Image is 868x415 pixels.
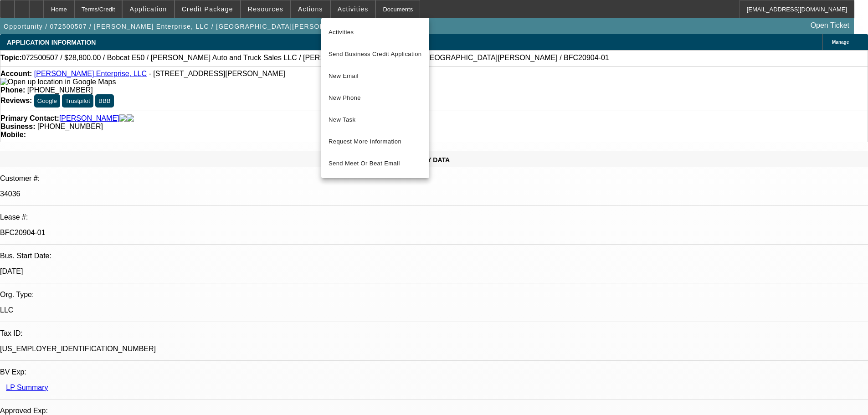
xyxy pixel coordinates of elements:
[329,27,422,38] span: Activities
[329,114,422,125] span: New Task
[329,158,422,169] span: Send Meet Or Beat Email
[329,92,422,103] span: New Phone
[329,49,422,60] span: Send Business Credit Application
[329,71,422,82] span: New Email
[329,136,422,147] span: Request More Information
